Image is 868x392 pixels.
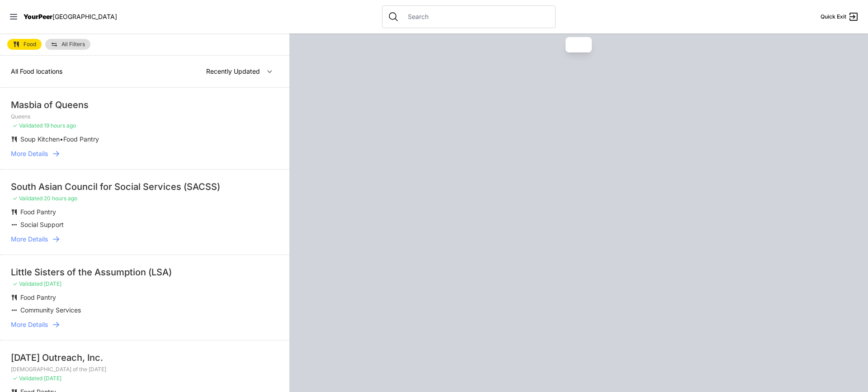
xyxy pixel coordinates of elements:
[11,266,278,279] div: Little Sisters of the Assumption (LSA)
[13,122,42,129] span: ✓ Validated
[821,11,859,22] a: Quick Exit
[63,135,99,143] span: Food Pantry
[11,366,278,373] p: [DEMOGRAPHIC_DATA] of the [DATE]
[13,195,42,202] span: ✓ Validated
[402,12,550,21] input: Search
[61,42,85,47] span: All Filters
[20,293,56,301] span: Food Pantry
[20,306,81,314] span: Community Services
[11,320,278,329] a: More Details
[11,149,278,158] a: More Details
[11,67,62,75] span: All Food locations
[11,113,278,120] p: Queens
[11,149,48,158] span: More Details
[52,13,117,20] span: [GEOGRAPHIC_DATA]
[24,14,117,19] a: YourPeer[GEOGRAPHIC_DATA]
[11,235,48,244] span: More Details
[11,235,278,244] a: More Details
[45,39,90,50] a: All Filters
[44,375,61,382] span: [DATE]
[13,375,42,382] span: ✓ Validated
[44,122,76,129] span: 19 hours ago
[24,13,52,20] span: YourPeer
[11,351,278,364] div: [DATE] Outreach, Inc.
[20,135,60,143] span: Soup Kitchen
[20,208,56,216] span: Food Pantry
[821,13,846,20] span: Quick Exit
[44,195,77,202] span: 20 hours ago
[11,320,48,329] span: More Details
[20,221,64,228] span: Social Support
[11,99,278,111] div: Masbia of Queens
[44,280,61,287] span: [DATE]
[11,180,278,193] div: South Asian Council for Social Services (SACSS)
[7,39,42,50] a: Food
[24,42,36,47] span: Food
[13,280,42,287] span: ✓ Validated
[60,135,63,143] span: •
